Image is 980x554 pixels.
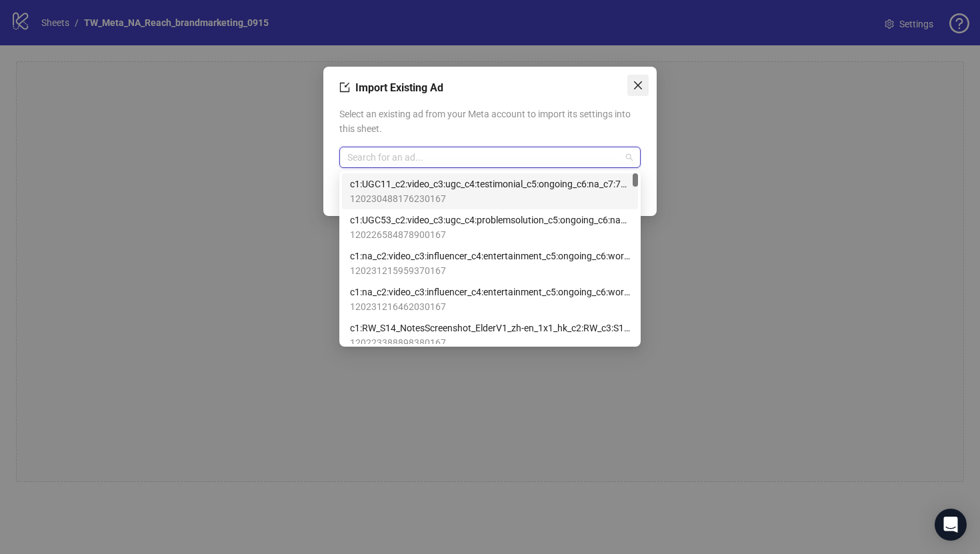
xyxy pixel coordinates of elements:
[350,213,630,227] span: c1:UGC53_c2:video_c3:ugc_c4:problemsolution_c5:ongoing_c6:na_c7:painpoint_c8:[PERSON_NAME]-1080x1920
[350,263,630,278] span: 120231215959370167
[350,299,630,314] span: 120231216462030167
[350,285,630,299] span: c1:na_c2:video_c3:influencer_c4:entertainment_c5:ongoing_c6:worldseriousorg_c7:painpoint_c8:na
[350,249,630,263] span: c1:na_c2:video_c3:influencer_c4:entertainment_c5:ongoing_c6:worldseriousorg_c7:painpoint_c8:na
[350,191,630,206] span: 120230488176230167
[935,509,967,541] div: Open Intercom Messenger
[355,81,443,94] span: Import Existing Ad
[342,245,638,281] div: c1:na_c2:video_c3:influencer_c4:entertainment_c5:ongoing_c6:worldseriousorg_c7:painpoint_c8:na
[339,107,641,136] span: Select an existing ad from your Meta account to import its settings into this sheet.
[339,82,350,93] span: import
[342,209,638,245] div: c1:UGC53_c2:video_c3:ugc_c4:problemsolution_c5:ongoing_c6:na_c7:painpoint_c8:shirley-1080x1920
[342,281,638,317] div: c1:na_c2:video_c3:influencer_c4:entertainment_c5:ongoing_c6:worldseriousorg_c7:painpoint_c8:na
[350,321,630,335] span: c1:RW_S14_NotesScreenshot_ElderV1_zh-en_1x1_hk_c2:RW_c3:S14_c4:NotesScreenshot_ElderV1_c5:zh-en_c...
[627,75,649,96] button: Close
[342,173,638,209] div: c1:UGC11_c2:video_c3:ugc_c4:testimonial_c5:ongoing_c6:na_c7:70dollars_c8:mochi-1080x1920
[342,317,638,353] div: c1:RW_S14_NotesScreenshot_ElderV1_zh-en_1x1_hk_c2:RW_c3:S14_c4:NotesScreenshot_ElderV1_c5:zh-en_c...
[350,335,630,350] span: 120223388898380167
[350,177,630,191] span: c1:UGC11_c2:video_c3:ugc_c4:testimonial_c5:ongoing_c6:na_c7:70dollars_c8:mochi-1080x1920
[350,227,630,242] span: 120226584878900167
[633,80,643,91] span: close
